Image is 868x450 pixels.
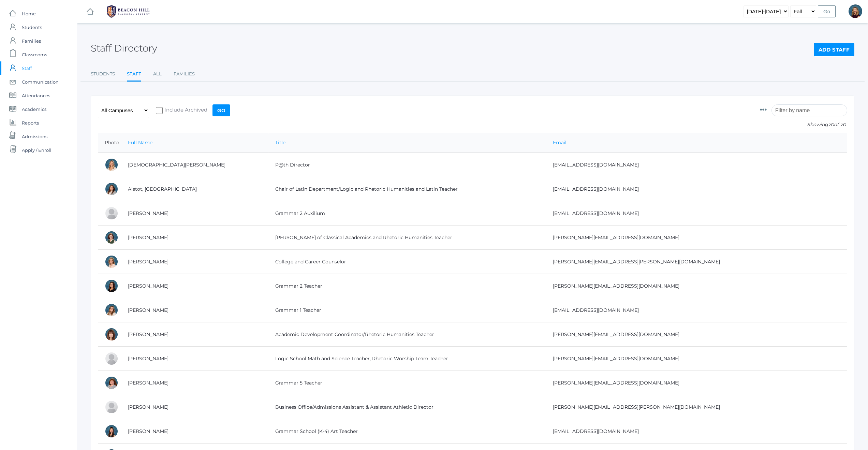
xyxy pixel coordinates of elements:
a: Email [553,140,567,146]
td: [PERSON_NAME][EMAIL_ADDRESS][DOMAIN_NAME] [546,226,847,250]
td: Logic School Math and Science Teacher, Rhetoric Worship Team Teacher [268,347,546,371]
td: Grammar School (K-4) Art Teacher [268,419,546,444]
span: Home [22,7,36,20]
a: Families [174,67,195,81]
a: Full Name [128,140,152,146]
td: [PERSON_NAME] of Classical Academics and Rhetoric Humanities Teacher [268,226,546,250]
td: [PERSON_NAME] [121,347,268,371]
span: Include Archived [163,106,207,115]
span: Families [22,34,41,48]
div: Sarah Bence [105,376,118,390]
input: Filter by name [771,104,847,116]
td: [PERSON_NAME] [121,322,268,347]
td: [EMAIL_ADDRESS][DOMAIN_NAME] [546,153,847,177]
td: [PERSON_NAME][EMAIL_ADDRESS][DOMAIN_NAME] [546,322,847,347]
td: P@th Director [268,153,546,177]
td: [PERSON_NAME] [121,395,268,419]
a: Title [275,140,285,146]
div: Heather Albanese [105,158,118,172]
td: [PERSON_NAME][EMAIL_ADDRESS][DOMAIN_NAME] [546,371,847,395]
td: [PERSON_NAME] [121,371,268,395]
span: 70 [828,121,834,128]
td: [PERSON_NAME][EMAIL_ADDRESS][DOMAIN_NAME] [546,274,847,298]
td: Grammar 2 Teacher [268,274,546,298]
span: Communication [22,75,59,89]
td: [DEMOGRAPHIC_DATA][PERSON_NAME] [121,153,268,177]
td: [PERSON_NAME][EMAIL_ADDRESS][PERSON_NAME][DOMAIN_NAME] [546,395,847,419]
input: Go [818,5,836,17]
td: [PERSON_NAME][EMAIL_ADDRESS][PERSON_NAME][DOMAIN_NAME] [546,250,847,274]
div: Ruth Barone [105,328,118,341]
td: [PERSON_NAME] [121,201,268,226]
td: Grammar 5 Teacher [268,371,546,395]
td: [EMAIL_ADDRESS][DOMAIN_NAME] [546,177,847,201]
span: Classrooms [22,48,47,61]
td: Academic Development Coordinator/Rhetoric Humanities Teacher [268,322,546,347]
td: [PERSON_NAME][EMAIL_ADDRESS][DOMAIN_NAME] [546,347,847,371]
td: [PERSON_NAME] [121,226,268,250]
td: Chair of Latin Department/Logic and Rhetoric Humanities and Latin Teacher [268,177,546,201]
td: [PERSON_NAME] [121,274,268,298]
input: Include Archived [156,107,163,114]
td: [PERSON_NAME] [121,298,268,322]
div: Justin Bell [105,352,118,365]
div: Emily Balli [105,279,118,293]
div: Liv Barber [105,303,118,317]
td: [EMAIL_ADDRESS][DOMAIN_NAME] [546,298,847,322]
a: Staff [127,67,141,82]
a: All [153,67,162,81]
td: [PERSON_NAME] [121,250,268,274]
div: Alison Bradley [105,424,118,438]
span: Attendances [22,89,50,102]
td: [PERSON_NAME] [121,419,268,444]
div: Heather Bernardi [105,400,118,414]
span: Students [22,20,42,34]
td: Grammar 1 Teacher [268,298,546,322]
a: Students [91,67,115,81]
div: Lindsay Leeds [849,4,862,18]
div: Lisa Balikian [105,255,118,268]
td: Grammar 2 Auxilium [268,201,546,226]
div: Sarah Armstrong [105,206,118,220]
input: Go [212,104,230,116]
td: [EMAIL_ADDRESS][DOMAIN_NAME] [546,201,847,226]
div: Maureen Baldwin [105,231,118,244]
td: College and Career Counselor [268,250,546,274]
span: Admissions [22,130,47,143]
p: Showing of 70 [760,121,847,128]
span: Staff [22,61,32,75]
div: Jordan Alstot [105,182,118,196]
span: Academics [22,102,46,116]
td: Alstot, [GEOGRAPHIC_DATA] [121,177,268,201]
span: Apply / Enroll [22,143,52,157]
h2: Staff Directory [91,43,157,54]
span: Reports [22,116,39,130]
th: Photo [98,133,121,153]
td: [EMAIL_ADDRESS][DOMAIN_NAME] [546,419,847,444]
img: 1_BHCALogos-05.png [103,3,154,20]
td: Business Office/Admissions Assistant & Assistant Athletic Director [268,395,546,419]
a: Add Staff [814,43,854,57]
